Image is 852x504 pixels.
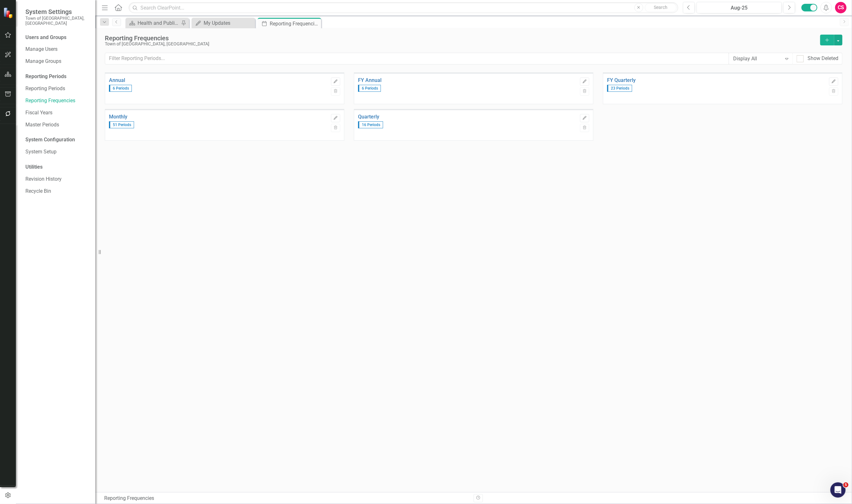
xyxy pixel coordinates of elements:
[25,148,89,156] a: System Setup
[835,2,847,13] button: CS
[109,114,328,120] a: Monthly
[25,34,89,41] div: Users and Groups
[3,7,14,18] img: ClearPoint Strategy
[25,73,89,80] div: Reporting Periods
[129,2,678,13] input: Search ClearPoint...
[607,85,632,92] span: 23 Periods
[270,20,320,28] div: Reporting Frequencies
[25,58,89,65] a: Manage Groups
[25,85,89,92] a: Reporting Periods
[843,482,849,487] span: 5
[697,2,782,13] button: Aug-25
[699,4,780,12] div: Aug-25
[193,19,254,27] a: My Updates
[25,164,89,171] div: Utilities
[109,121,134,128] span: 51 Periods
[808,55,838,62] div: Show Deleted
[830,482,846,498] iframe: Intercom live chat
[105,42,817,46] div: Town of [GEOGRAPHIC_DATA], [GEOGRAPHIC_DATA]
[25,8,89,16] span: System Settings
[25,109,89,117] a: Fiscal Years
[25,97,89,104] a: Reporting Frequencies
[109,77,328,83] a: Annual
[358,77,577,83] a: FY Annual
[25,121,89,129] a: Master Periods
[358,85,381,92] span: 6 Periods
[25,16,89,26] small: Town of [GEOGRAPHIC_DATA], [GEOGRAPHIC_DATA]
[25,46,89,53] a: Manage Users
[645,3,677,12] button: Search
[109,85,132,92] span: 6 Periods
[127,19,179,27] a: Health and Public Safety
[204,19,254,27] div: My Updates
[138,19,179,27] div: Health and Public Safety
[104,495,469,502] div: Reporting Frequencies
[25,188,89,195] a: Recycle Bin
[358,121,383,128] span: 16 Periods
[733,55,782,62] div: Display All
[358,114,577,120] a: Quarterly
[105,53,729,64] input: Filter Reporting Periods...
[607,77,826,83] a: FY Quarterly
[25,176,89,183] a: Revision History
[105,35,817,42] div: Reporting Frequencies
[25,136,89,144] div: System Configuration
[654,5,667,10] span: Search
